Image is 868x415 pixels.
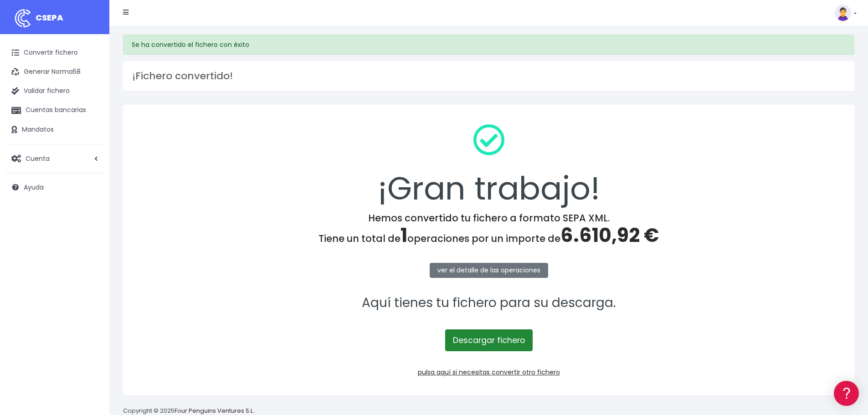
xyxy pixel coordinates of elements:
[445,329,533,351] a: Descargar fichero
[135,117,842,212] div: ¡Gran trabajo!
[24,183,44,192] span: Ayuda
[175,406,254,415] a: Four Penguins Ventures S.L.
[26,154,50,163] span: Cuenta
[123,35,854,55] div: Se ha convertido el fichero con éxito
[11,7,34,30] img: logo
[9,143,173,158] a: Videotutoriales
[9,63,173,72] div: Información general
[9,101,173,109] div: Convertir ficheros
[401,222,407,249] span: 1
[9,233,173,247] a: API
[5,82,105,101] a: Validar fichero
[418,368,560,377] a: pulsa aquí si necesitas convertir otro fichero
[5,178,105,197] a: Ayuda
[9,244,173,260] button: Contáctanos
[9,181,173,190] div: Facturación
[5,43,105,62] a: Convertir fichero
[36,12,63,23] span: CSEPA
[132,70,845,82] h3: ¡Fichero convertido!
[125,262,175,271] a: POWERED BY ENCHANT
[9,195,173,210] a: General
[9,158,173,172] a: Perfiles de empresas
[9,129,173,143] a: Problemas habituales
[5,149,105,168] a: Cuenta
[5,120,105,139] a: Mandatos
[135,212,842,247] h4: Hemos convertido tu fichero a formato SEPA XML. Tiene un total de operaciones por un importe de
[5,101,105,120] a: Cuentas bancarias
[560,222,659,249] span: 6.610,92 €
[5,62,105,82] a: Generar Norma58
[430,263,548,278] a: ver el detalle de las operaciones
[9,77,173,92] a: Información general
[835,5,851,21] img: profile
[9,115,173,129] a: Formatos
[9,219,173,227] div: Programadores
[135,293,842,313] p: Aquí tienes tu fichero para su descarga.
